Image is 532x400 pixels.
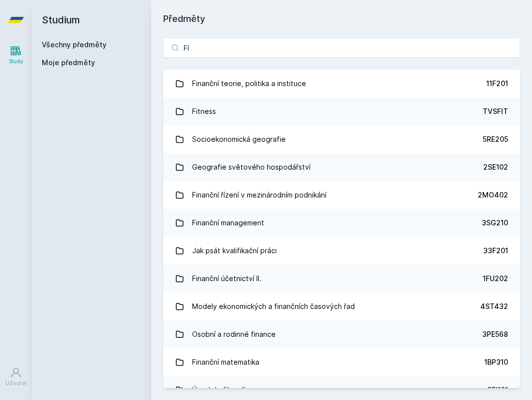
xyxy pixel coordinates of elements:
[163,12,520,26] h1: Předměty
[192,269,261,289] div: Finanční účetnictví II.
[5,380,26,387] div: Uživatel
[163,209,520,237] a: Finanční management 3SG210
[163,320,520,348] a: Osobní a rodinné finance 3PE568
[482,218,508,228] div: 3SG210
[192,101,216,121] div: Fitness
[42,40,106,49] a: Všechny předměty
[192,352,259,372] div: Finanční matematika
[192,185,326,205] div: Finanční řízení v mezinárodním podnikání
[163,98,520,125] a: Fitness TVSFIT
[488,385,508,395] div: 5FI101
[484,357,508,367] div: 1BP310
[192,157,311,177] div: Geografie světového hospodářství
[482,329,508,339] div: 3PE568
[192,324,276,344] div: Osobní a rodinné finance
[486,79,508,89] div: 11F201
[163,181,520,209] a: Finanční řízení v mezinárodním podnikání 2MO402
[192,297,355,316] div: Modely ekonomických a finančních časových řad
[163,38,520,58] input: Název nebo ident předmětu…
[192,213,264,233] div: Finanční management
[42,58,95,68] span: Moje předměty
[163,293,520,320] a: Modely ekonomických a finančních časových řad 4ST432
[478,190,508,200] div: 2MO402
[192,380,250,400] div: Úvod do filosofie
[483,106,508,116] div: TVSFIT
[483,246,508,256] div: 33F201
[192,74,306,94] div: Finanční teorie, politika a instituce
[163,348,520,376] a: Finanční matematika 1BP310
[483,162,508,172] div: 2SE102
[192,129,286,149] div: Socioekonomická geografie
[2,40,30,70] a: Study
[483,134,508,144] div: 5RE205
[163,125,520,153] a: Socioekonomická geografie 5RE205
[192,241,277,261] div: Jak psát kvalifikační práci
[2,362,30,392] a: Uživatel
[163,237,520,265] a: Jak psát kvalifikační práci 33F201
[9,58,23,65] div: Study
[483,274,508,284] div: 1FU202
[480,301,508,311] div: 4ST432
[163,153,520,181] a: Geografie světového hospodářství 2SE102
[163,265,520,293] a: Finanční účetnictví II. 1FU202
[163,70,520,98] a: Finanční teorie, politika a instituce 11F201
